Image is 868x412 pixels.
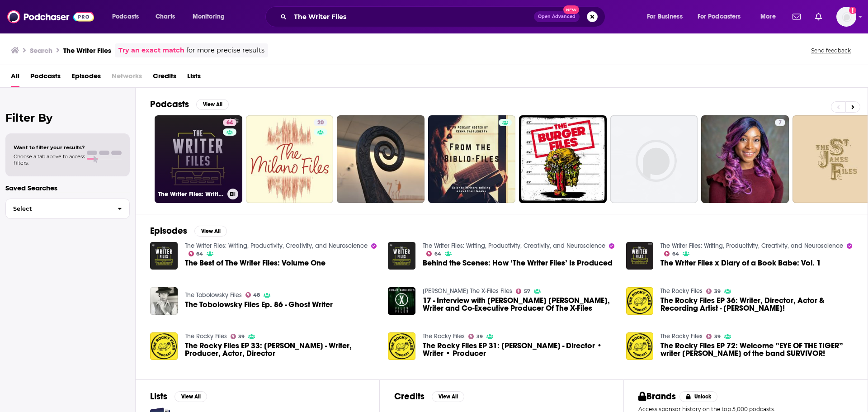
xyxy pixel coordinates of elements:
img: The Rocky Files EP 31: Derek Wayne Johnson - Director • Writer • Producer [388,332,415,360]
span: Monitoring [193,10,225,23]
a: 17 - Interview with Glen Morgan, Writer and Co-Executive Producer Of The X-Files [423,297,615,312]
span: The Rocky Files EP 33: [PERSON_NAME] - Writer, Producer, Actor, Director [185,342,377,357]
span: The Rocky Files EP 72: Welcome ”EYE OF THE TIGER” writer [PERSON_NAME] of the band SURVIVOR! [660,342,853,357]
svg: Add a profile image [849,7,856,14]
span: The Rocky Files EP 31: [PERSON_NAME] - Director • Writer • Producer [423,342,615,357]
span: The Tobolowsky Files Ep. 86 - Ghost Writer [185,301,333,308]
a: 7 [775,119,785,126]
h2: Podcasts [150,99,189,110]
a: 64 [223,119,236,126]
button: View All [175,391,207,402]
span: 39 [476,335,483,339]
span: Want to filter your results? [14,144,85,151]
a: All [11,69,19,87]
a: 57 [516,289,530,294]
span: 57 [524,289,530,294]
a: Show notifications dropdown [789,9,804,24]
button: View All [196,99,229,110]
img: Podchaser - Follow, Share and Rate Podcasts [7,8,94,25]
img: 17 - Interview with Glen Morgan, Writer and Co-Executive Producer Of The X-Files [388,287,415,315]
span: Choose a tab above to access filters. [14,153,85,166]
a: ListsView All [150,391,207,402]
a: The Writer Files: Writing, Productivity, Creativity, and Neuroscience [185,242,368,250]
span: for more precise results [186,45,264,56]
img: The Rocky Files EP 72: Welcome ”EYE OF THE TIGER” writer FRANKIE SULLIVAN of the band SURVIVOR! [626,332,654,360]
p: Saved Searches [5,184,130,192]
a: The Rocky Files EP 36: Writer, Director, Actor & Recording Artist - KEVIN SAVO! [660,297,853,312]
span: 48 [253,293,260,297]
a: 64The Writer Files: Writing, Productivity, Creativity, and Neuroscience [155,115,242,203]
h2: Lists [150,391,167,402]
span: Select [6,206,110,212]
span: 64 [672,252,679,256]
button: Unlock [679,391,718,402]
span: New [563,5,580,14]
button: Send feedback [808,47,854,54]
span: 20 [317,118,324,128]
a: Behind the Scenes: How ‘The Writer Files’ Is Produced [423,259,613,267]
a: 64 [664,251,679,256]
a: 39 [468,334,483,339]
span: 7 [778,118,782,128]
a: The Rocky Files EP 33: Robert Bruzio - Writer, Producer, Actor, Director [150,332,178,360]
button: open menu [106,9,151,24]
span: 17 - Interview with [PERSON_NAME] [PERSON_NAME], Writer and Co-Executive Producer Of The X-Files [423,297,615,312]
a: 20 [314,119,327,126]
span: More [760,10,776,23]
span: For Business [647,10,683,23]
a: The Writer Files x Diary of a Book Babe: Vol. 1 [660,259,821,267]
span: Logged in as kkneafsey [836,7,856,27]
span: The Rocky Files EP 36: Writer, Director, Actor & Recording Artist - [PERSON_NAME]! [660,297,853,312]
h3: The Writer Files [63,46,111,55]
img: Behind the Scenes: How ‘The Writer Files’ Is Produced [388,242,415,270]
span: Open Advanced [538,14,576,19]
img: The Best of The Writer Files: Volume One [150,242,178,270]
a: 48 [245,292,260,298]
span: 64 [226,118,233,128]
a: Try an exact match [118,45,184,56]
div: Search podcasts, credits, & more... [274,6,614,27]
span: 39 [714,289,721,294]
a: The Rocky Files [660,287,703,295]
a: Credits [153,69,176,87]
button: open menu [692,9,754,24]
span: 39 [714,335,721,339]
button: open menu [641,9,694,24]
a: 39 [706,334,721,339]
button: Select [5,199,130,219]
a: The Rocky Files EP 72: Welcome ”EYE OF THE TIGER” writer FRANKIE SULLIVAN of the band SURVIVOR! [660,342,853,357]
h2: Filter By [5,111,130,124]
a: Show notifications dropdown [811,9,826,24]
span: The Best of The Writer Files: Volume One [185,259,325,267]
a: The Rocky Files [423,332,465,340]
button: Show profile menu [836,7,856,27]
a: Episodes [71,69,101,87]
a: The Tobolowsky Files [185,291,242,299]
a: Podcasts [30,69,61,87]
img: The Writer Files x Diary of a Book Babe: Vol. 1 [626,242,654,270]
a: 7 [701,115,789,203]
button: open menu [186,9,236,24]
button: Open AdvancedNew [534,11,580,22]
a: 39 [231,334,245,339]
span: 64 [434,252,441,256]
button: View All [432,391,464,402]
span: 39 [238,335,245,339]
span: Networks [112,69,142,87]
a: 39 [706,289,721,294]
a: 64 [189,251,203,256]
a: Lists [187,69,201,87]
img: The Rocky Files EP 36: Writer, Director, Actor & Recording Artist - KEVIN SAVO! [626,287,654,315]
a: Kumail Nanjiani's The X-Files Files [423,287,512,295]
span: Podcasts [112,10,139,23]
span: Charts [156,10,175,23]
